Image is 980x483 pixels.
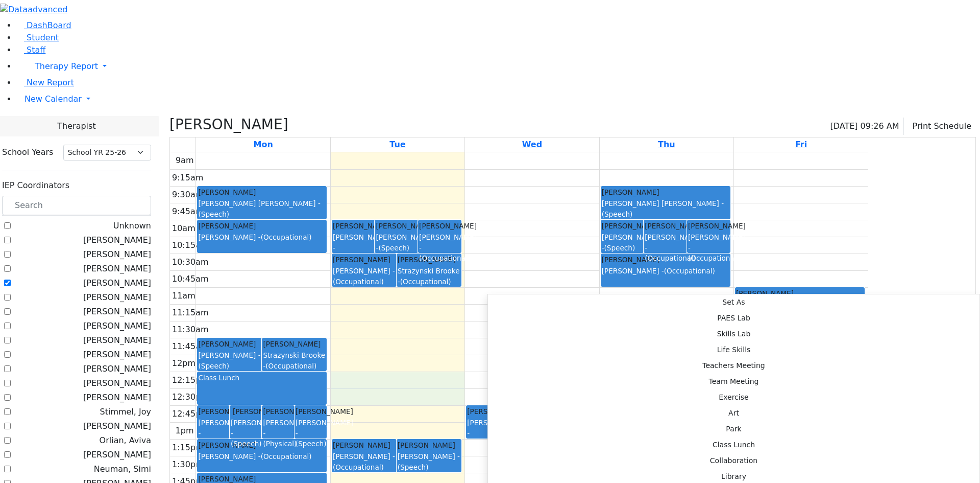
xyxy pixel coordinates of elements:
div: [PERSON_NAME] [333,440,396,450]
span: Therapist [57,120,95,132]
label: [PERSON_NAME] [83,420,151,432]
button: Art [488,405,979,421]
div: 9:45am [170,205,205,218]
button: Collaboration [488,453,979,469]
span: DashBoard [27,20,71,30]
span: (Speech) [378,244,409,252]
label: [PERSON_NAME] [83,234,151,246]
input: Search [2,196,151,215]
span: (Speech) [198,210,229,218]
span: (Speech) [398,463,429,471]
div: 1:30pm [170,458,206,471]
label: [PERSON_NAME] [83,306,151,318]
div: [PERSON_NAME] [419,221,460,231]
div: [PERSON_NAME] - [333,232,374,263]
span: New Calendar [24,94,82,104]
div: [PERSON_NAME] [688,221,729,231]
span: Therapy Report [35,61,98,71]
label: [PERSON_NAME] [83,449,151,461]
a: August 29, 2025 [793,137,809,152]
div: [PERSON_NAME] [602,255,729,265]
div: [PERSON_NAME] - [198,350,261,371]
label: [PERSON_NAME] [83,291,151,304]
div: [PERSON_NAME] - [645,232,686,263]
div: [PERSON_NAME] - [398,451,460,472]
a: New Report [16,78,74,87]
div: 9:30am [170,189,205,201]
div: [PERSON_NAME] [602,221,643,231]
div: [PERSON_NAME] - [263,418,293,449]
button: Teachers Meeting [488,358,979,374]
span: (Speech) [604,244,635,252]
a: New Calendar [16,89,980,109]
div: 12:30pm [170,391,211,403]
div: [PERSON_NAME] - [419,232,460,263]
button: Park [488,421,979,437]
div: 1:15pm [170,442,206,454]
label: Orlian, Aviva [100,434,151,447]
div: [PERSON_NAME] [198,221,326,231]
div: [PERSON_NAME] - [333,451,396,472]
div: 10:45am [170,273,211,285]
div: 11:45am [170,340,211,353]
div: [PERSON_NAME] - [376,232,417,253]
div: [PERSON_NAME] [398,255,460,265]
label: [PERSON_NAME] [83,320,151,332]
div: [PERSON_NAME] [198,339,261,349]
div: [PERSON_NAME] [198,440,326,450]
div: Strazynski Brooke - [263,350,326,371]
button: Class Lunch [488,437,979,453]
div: 12pm [170,357,198,370]
div: 12:15pm [170,374,211,386]
button: Skills Lab [488,326,979,342]
span: New Report [27,78,74,87]
span: (Occupational) [333,278,384,286]
span: (Occupational) [261,233,312,241]
div: [PERSON_NAME] [296,406,326,417]
span: (Physical) [263,440,297,448]
a: Student [16,33,59,42]
label: Neuman, Simi [94,463,151,475]
label: [PERSON_NAME] [83,377,151,389]
span: (Occupational) [333,463,384,471]
div: [PERSON_NAME] [398,440,460,450]
div: [PERSON_NAME] [645,221,686,231]
a: August 27, 2025 [520,137,544,152]
button: Team Meeting [488,374,979,389]
button: Life Skills [488,342,979,358]
div: [PERSON_NAME] - [602,266,729,276]
div: [PERSON_NAME] [PERSON_NAME] - [602,198,729,219]
div: [PERSON_NAME] [333,255,396,265]
span: (Occupational) [265,362,316,370]
label: School Years [2,146,53,158]
span: (Occupational) [261,452,312,461]
div: [PERSON_NAME] - [688,232,729,263]
a: Staff [16,45,45,55]
div: [PERSON_NAME] - [198,418,228,449]
span: (Speech) [467,440,498,448]
span: Staff [27,45,45,55]
div: [PERSON_NAME] [198,406,228,417]
span: (Occupational) [664,267,715,275]
div: 10:30am [170,256,211,268]
span: (Speech) [296,440,327,448]
label: [PERSON_NAME] [83,392,151,404]
button: Set As [488,294,979,310]
div: 9:15am [170,172,205,184]
div: [PERSON_NAME] - [296,418,326,449]
div: [PERSON_NAME] [263,406,293,417]
div: 11am [170,290,198,302]
div: 11:30am [170,324,211,336]
label: [PERSON_NAME] [83,363,151,375]
span: (Speech) [231,440,262,448]
span: (Occupational) [688,254,739,262]
label: [PERSON_NAME] [83,263,151,275]
div: 11:15am [170,307,211,319]
label: Unknown [113,220,151,232]
div: 1pm [174,425,196,437]
div: [PERSON_NAME] [376,221,417,231]
div: [PERSON_NAME] - [467,418,497,449]
div: [PERSON_NAME] - [198,451,326,462]
div: [PERSON_NAME] - [333,266,396,287]
a: August 28, 2025 [656,137,677,152]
